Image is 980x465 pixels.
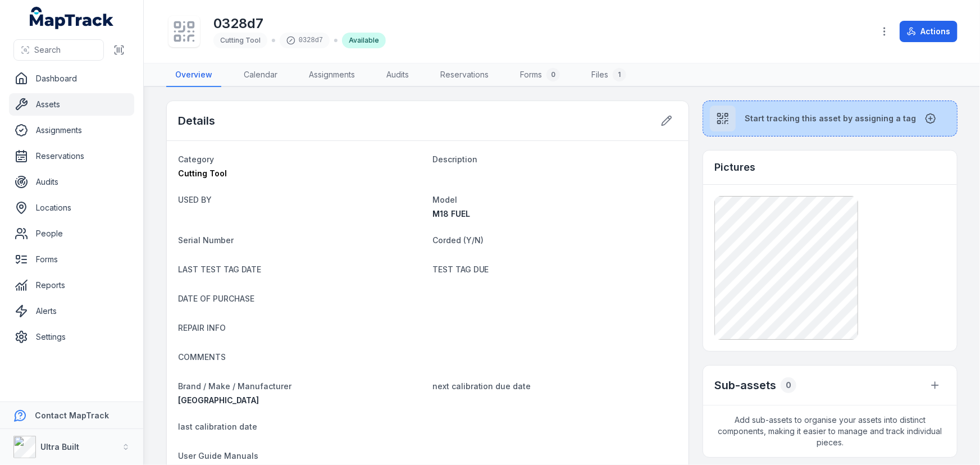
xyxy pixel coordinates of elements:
a: Assignments [300,63,364,87]
a: Assets [9,93,134,116]
a: Settings [9,326,134,348]
span: REPAIR INFO [178,323,226,332]
a: Audits [377,63,418,87]
button: Actions [900,21,958,42]
span: USED BY [178,195,212,204]
span: next calibration due date [432,381,531,391]
span: DATE OF PURCHASE [178,294,254,303]
a: Assignments [9,119,134,142]
h2: Details [178,113,215,129]
a: Reservations [9,145,134,167]
span: Search [34,44,61,56]
div: 0 [781,377,796,393]
a: Files1 [582,63,635,87]
div: Available [342,33,386,48]
span: Category [178,154,214,164]
span: Model [432,195,457,204]
a: People [9,222,134,245]
span: Cutting Tool [178,168,227,178]
button: Start tracking this asset by assigning a tag [703,101,958,136]
button: Search [13,39,104,61]
a: Calendar [235,63,286,87]
strong: Ultra Built [40,442,79,452]
a: MapTrack [30,7,114,29]
a: Locations [9,197,134,219]
h2: Sub-assets [714,377,776,393]
a: Forms [9,248,134,271]
h3: Pictures [714,159,755,175]
a: Alerts [9,300,134,322]
span: Serial Number [178,235,234,245]
a: Overview [166,63,221,87]
span: User Guide Manuals [178,451,258,461]
h1: 0328d7 [213,15,386,33]
div: 1 [613,68,626,81]
span: Start tracking this asset by assigning a tag [745,113,916,124]
span: [GEOGRAPHIC_DATA] [178,395,259,405]
a: Reports [9,274,134,297]
span: Cutting Tool [220,36,261,44]
a: Audits [9,171,134,193]
div: 0328d7 [280,33,330,48]
div: 0 [546,68,560,81]
span: Description [432,154,477,164]
strong: Contact MapTrack [35,411,109,420]
a: Dashboard [9,67,134,90]
span: LAST TEST TAG DATE [178,265,261,274]
span: TEST TAG DUE [432,265,489,274]
a: Forms0 [511,63,569,87]
span: Corded (Y/N) [432,235,484,245]
a: Reservations [431,63,498,87]
span: M18 FUEL [432,209,470,218]
span: last calibration date [178,422,257,431]
span: COMMENTS [178,352,226,362]
span: Add sub-assets to organise your assets into distinct components, making it easier to manage and t... [703,405,957,457]
span: Brand / Make / Manufacturer [178,381,291,391]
